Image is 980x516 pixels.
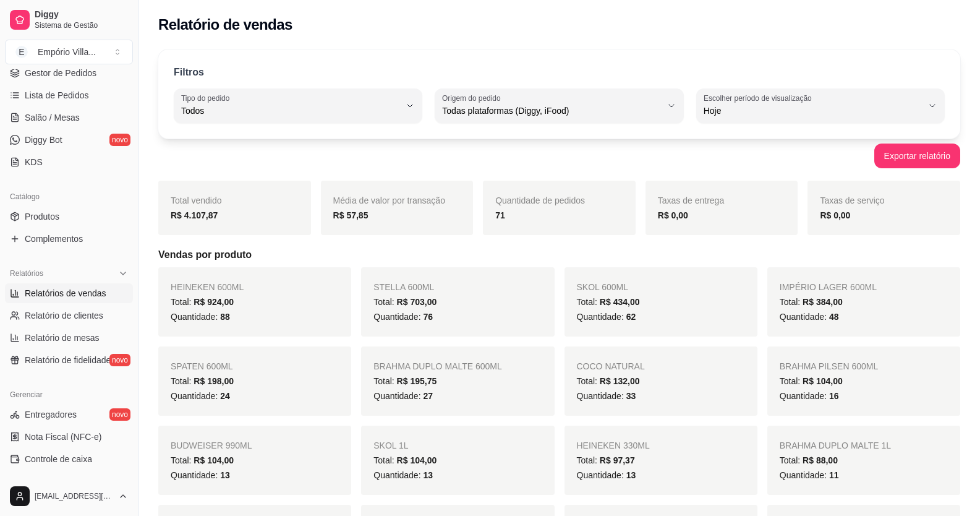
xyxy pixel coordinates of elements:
span: R$ 88,00 [803,455,838,465]
span: Total: [577,376,640,386]
span: R$ 434,00 [600,297,640,307]
span: Taxas de entrega [658,196,724,205]
span: 76 [423,312,433,322]
span: 16 [829,391,839,401]
span: R$ 703,00 [397,297,437,307]
span: Todos [181,105,400,117]
span: Quantidade: [780,470,839,480]
h5: Vendas por produto [158,247,960,262]
span: Sistema de Gestão [35,20,128,30]
span: Relatórios [10,269,43,278]
span: Quantidade: [373,391,433,401]
span: Quantidade: [780,391,839,401]
span: Total: [577,455,635,465]
a: Relatório de fidelidadenovo [5,350,133,370]
span: Produtos [25,210,59,223]
a: Diggy Botnovo [5,130,133,150]
span: SKOL 1L [373,441,408,450]
a: DiggySistema de Gestão [5,5,133,35]
a: Lista de Pedidos [5,85,133,105]
span: E [15,46,28,58]
p: Filtros [174,65,204,80]
span: BRAHMA DUPLO MALTE 1L [780,441,891,450]
span: Quantidade: [373,470,433,480]
span: 88 [220,312,230,322]
span: Relatório de mesas [25,332,100,344]
span: R$ 198,00 [194,376,234,386]
span: COCO NATURAL [577,361,645,371]
span: 33 [626,391,636,401]
span: Controle de fiado [25,475,91,488]
span: R$ 384,00 [803,297,843,307]
span: 62 [626,312,636,322]
span: Quantidade de pedidos [495,196,585,205]
div: Gerenciar [5,385,133,405]
span: Gestor de Pedidos [25,67,96,79]
span: Quantidade: [577,470,636,480]
span: BUDWEISER 990ML [171,441,252,450]
span: Total: [780,297,843,307]
span: R$ 132,00 [600,376,640,386]
span: 27 [423,391,433,401]
span: Total vendido [171,196,222,205]
span: SKOL 600ML [577,282,629,292]
a: Relatório de mesas [5,328,133,348]
span: 24 [220,391,230,401]
span: [EMAIL_ADDRESS][DOMAIN_NAME] [35,491,113,501]
span: Relatório de fidelidade [25,354,111,366]
h2: Relatório de vendas [158,15,292,35]
button: Select a team [5,40,133,64]
span: Quantidade: [780,312,839,322]
span: Quantidade: [577,391,636,401]
span: BRAHMA DUPLO MALTE 600ML [373,361,501,371]
span: Diggy [35,9,128,20]
span: R$ 104,00 [803,376,843,386]
span: Total: [780,455,838,465]
a: Controle de caixa [5,449,133,469]
a: Complementos [5,229,133,249]
span: 11 [829,470,839,480]
div: Catálogo [5,187,133,207]
span: 13 [423,470,433,480]
span: R$ 104,00 [194,455,234,465]
span: Total: [780,376,843,386]
span: 13 [626,470,636,480]
strong: R$ 57,85 [333,210,369,220]
span: Total: [373,297,437,307]
span: Quantidade: [577,312,636,322]
a: Salão / Mesas [5,108,133,127]
span: Lista de Pedidos [25,89,89,101]
label: Tipo do pedido [181,93,234,103]
span: Quantidade: [171,391,230,401]
span: Total: [373,376,437,386]
span: BRAHMA PILSEN 600ML [780,361,879,371]
span: Quantidade: [373,312,433,322]
span: Quantidade: [171,312,230,322]
span: Hoje [704,105,922,117]
button: Origem do pedidoTodas plataformas (Diggy, iFood) [435,88,683,123]
span: R$ 924,00 [194,297,234,307]
span: 48 [829,312,839,322]
button: Exportar relatório [874,144,960,168]
span: Entregadores [25,408,77,421]
span: Total: [171,376,234,386]
a: Nota Fiscal (NFC-e) [5,427,133,447]
strong: R$ 0,00 [820,210,850,220]
span: R$ 97,37 [600,455,635,465]
span: Relatórios de vendas [25,287,106,299]
span: R$ 104,00 [397,455,437,465]
span: Taxas de serviço [820,196,884,205]
span: Quantidade: [171,470,230,480]
a: Relatórios de vendas [5,283,133,303]
span: Salão / Mesas [25,111,80,124]
a: KDS [5,152,133,172]
span: Total: [171,297,234,307]
span: Total: [373,455,437,465]
span: SPATEN 600ML [171,361,233,371]
span: Total: [171,455,234,465]
a: Entregadoresnovo [5,405,133,424]
div: Empório Villa ... [38,46,96,58]
span: IMPÉRIO LAGER 600ML [780,282,877,292]
button: Escolher período de visualizaçãoHoje [696,88,945,123]
span: 13 [220,470,230,480]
